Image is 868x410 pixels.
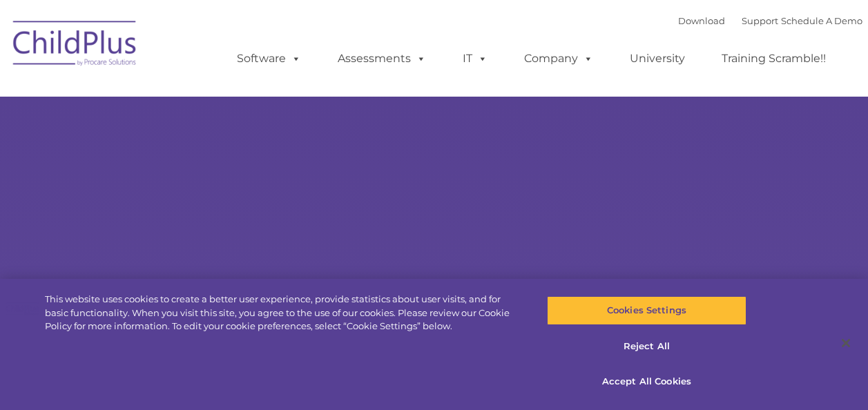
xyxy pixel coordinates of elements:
[324,45,440,72] a: Assessments
[547,367,746,396] button: Accept All Cookies
[45,293,521,333] div: This website uses cookies to create a better user experience, provide statistics about user visit...
[510,45,607,72] a: Company
[678,15,725,26] a: Download
[742,15,778,26] a: Support
[678,15,862,26] font: |
[708,45,840,72] a: Training Scramble!!
[6,11,144,80] img: ChildPlus by Procare Solutions
[831,328,861,358] button: Close
[547,332,746,361] button: Reject All
[781,15,862,26] a: Schedule A Demo
[449,45,501,72] a: IT
[223,45,315,72] a: Software
[616,45,699,72] a: University
[547,296,746,325] button: Cookies Settings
